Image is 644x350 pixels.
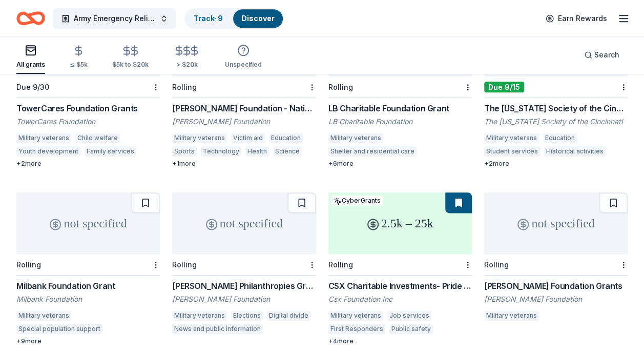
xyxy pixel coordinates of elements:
a: Track· 9 [194,14,223,23]
button: Unspecified [225,40,262,74]
div: + 1 more [172,160,316,168]
a: not specifiedRollingMilbank Foundation GrantMilbank FoundationMilitary veteransSpecial population... [16,192,160,345]
div: Military veterans [16,310,71,321]
div: First Responders [328,324,385,334]
a: Home [16,6,45,30]
div: Military veterans [328,133,383,143]
div: Rolling [328,260,353,269]
button: All grants [16,40,45,74]
div: Rolling [328,83,353,91]
a: not specifiedDue 9/30TowerCares Foundation GrantsTowerCares FoundationMilitary veteransChild welf... [16,15,160,168]
div: ≤ $5k [70,61,88,69]
button: Army Emergency Relief Annual Giving Campaign [53,8,176,29]
div: Unspecified [225,61,262,69]
a: not specifiedRolling[PERSON_NAME] Foundation - Nationwide Grants[PERSON_NAME] FoundationMilitary ... [172,15,316,168]
div: Military veterans [172,133,227,143]
div: > $20k [173,61,200,69]
div: Rolling [172,83,197,91]
div: Military veterans [328,310,383,321]
div: + 6 more [328,160,472,168]
a: 2.5k – 25kCyberGrantsRollingCSX Charitable Investments- Pride in Service GrantsCsx Foundation Inc... [328,192,472,345]
div: Shelter and residential care [328,146,417,157]
span: Search [594,49,619,61]
div: Military veterans [16,133,71,143]
div: Historical activities [544,146,606,157]
div: Family services [85,146,136,157]
div: Military veterans [484,310,539,321]
div: Elections [231,310,263,321]
button: Search [576,45,628,65]
div: Digital divide [267,310,310,321]
div: Youth development [16,146,80,157]
div: LB Charitable Foundation [328,116,472,127]
div: [PERSON_NAME] Foundation Grants [484,280,628,292]
div: Student services [484,146,540,157]
div: [PERSON_NAME] Foundation [484,294,628,304]
div: + 2 more [16,160,160,168]
div: Education [269,133,303,143]
div: Due 9/15 [484,82,524,92]
div: Public safety [389,324,433,334]
div: Milbank Foundation [16,294,160,304]
div: Victim aid [231,133,265,143]
div: Rolling [16,260,41,269]
div: CyberGrants [331,196,383,205]
button: $5k to $20k [112,41,149,74]
div: [PERSON_NAME] Philanthropies Grants [172,280,316,292]
div: LB Charitable Foundation Grant [328,102,472,114]
div: Technology [201,146,241,157]
div: TowerCares Foundation Grants [16,102,160,114]
a: not specifiedRolling[PERSON_NAME] Philanthropies Grants[PERSON_NAME] FoundationMilitary veteransE... [172,192,316,337]
a: not specifiedDue 9/15The [US_STATE] Society of the Cincinnati GrantThe [US_STATE] Society of the ... [484,15,628,168]
div: Military veterans [484,133,539,143]
a: Discover [241,14,275,23]
button: ≤ $5k [70,41,88,74]
div: + 2 more [484,160,628,168]
div: + 9 more [16,337,160,345]
div: All grants [16,61,45,69]
div: Milbank Foundation Grant [16,280,160,292]
div: [PERSON_NAME] Foundation [172,116,316,127]
div: The [US_STATE] Society of the Cincinnati Grant [484,102,628,114]
div: CSX Charitable Investments- Pride in Service Grants [328,280,472,292]
div: [PERSON_NAME] Foundation [172,294,316,304]
div: Military veterans [172,310,227,321]
a: not specifiedRolling[PERSON_NAME] Foundation Grants[PERSON_NAME] FoundationMilitary veterans [484,192,628,324]
div: The [US_STATE] Society of the Cincinnati [484,116,628,127]
div: Health [245,146,269,157]
span: Army Emergency Relief Annual Giving Campaign [74,12,156,25]
div: Child welfare [75,133,120,143]
div: not specified [484,192,628,254]
div: Rolling [172,260,197,269]
div: 2.5k – 25k [328,192,472,254]
div: Due 9/30 [16,83,49,91]
div: Science [273,146,302,157]
a: not specifiedRollingLB Charitable Foundation GrantLB Charitable FoundationMilitary veteransShelte... [328,15,472,168]
div: News and public information [172,324,263,334]
div: Job services [387,310,431,321]
button: > $20k [173,41,200,74]
div: Education [543,133,577,143]
a: Earn Rewards [539,9,613,28]
div: Sports [172,146,197,157]
div: [PERSON_NAME] Foundation - Nationwide Grants [172,102,316,114]
div: Special population support [16,324,102,334]
div: + 4 more [328,337,472,345]
div: Rolling [484,260,509,269]
div: not specified [16,192,160,254]
div: Csx Foundation Inc [328,294,472,304]
div: $5k to $20k [112,61,149,69]
button: Track· 9Discover [184,8,284,29]
div: not specified [172,192,316,254]
div: TowerCares Foundation [16,116,160,127]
